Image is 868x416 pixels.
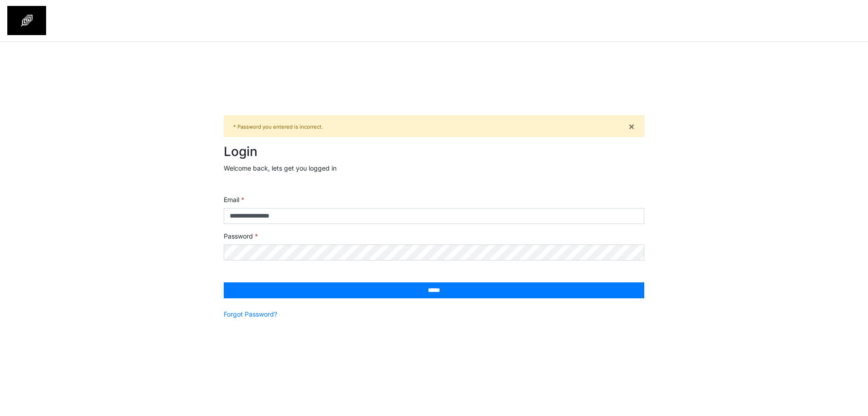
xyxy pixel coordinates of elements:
[7,6,46,35] img: spp logo
[224,195,244,204] label: Email
[224,309,277,319] a: Forgot Password?
[224,231,258,241] label: Password
[233,124,323,130] small: * Password you entered is incorrect.
[224,144,644,160] h2: Login
[628,121,635,131] a: ×
[224,163,644,173] p: Welcome back, lets get you logged in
